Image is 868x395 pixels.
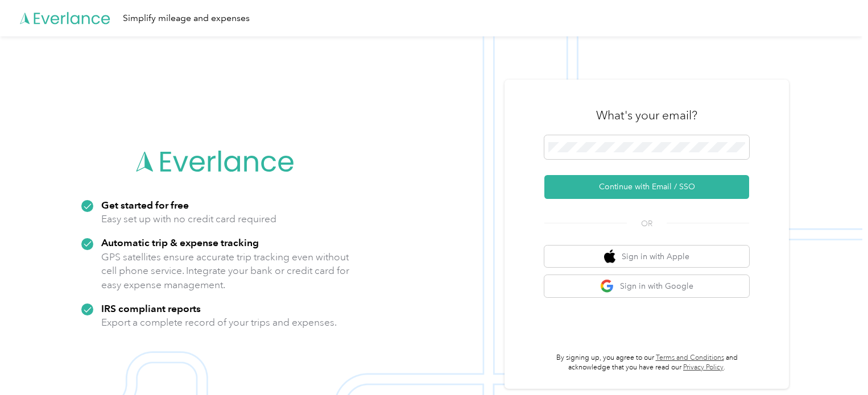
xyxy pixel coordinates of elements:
[544,175,749,199] button: Continue with Email / SSO
[804,331,868,395] iframe: Everlance-gr Chat Button Frame
[101,212,276,226] p: Easy set up with no credit card required
[101,199,189,211] strong: Get started for free
[544,275,749,297] button: google logoSign in with Google
[123,11,250,26] div: Simplify mileage and expenses
[600,279,614,293] img: google logo
[101,250,350,292] p: GPS satellites ensure accurate trip tracking even without cell phone service. Integrate your bank...
[683,363,724,372] a: Privacy Policy
[656,354,724,362] a: Terms and Conditions
[101,315,337,330] p: Export a complete record of your trips and expenses.
[596,107,697,123] h3: What's your email?
[544,353,749,373] p: By signing up, you agree to our and acknowledge that you have read our .
[101,302,201,314] strong: IRS compliant reports
[101,236,259,248] strong: Automatic trip & expense tracking
[544,246,749,268] button: apple logoSign in with Apple
[604,250,615,264] img: apple logo
[627,218,667,230] span: OR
